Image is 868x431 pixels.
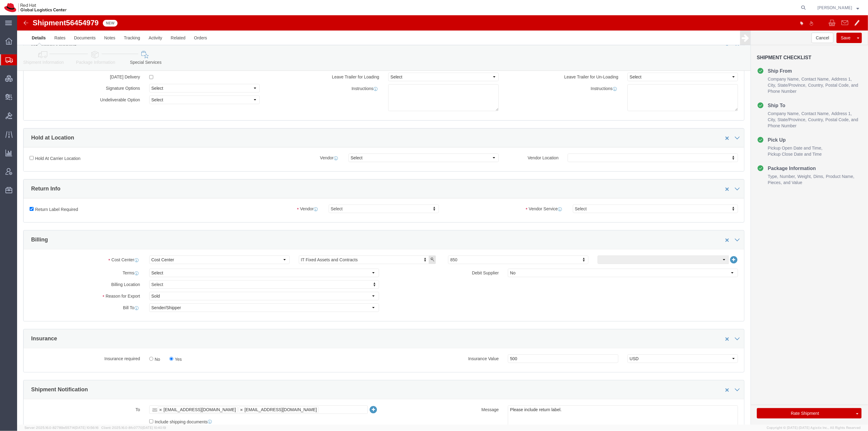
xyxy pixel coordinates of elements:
img: logo [4,3,67,12]
span: [DATE] 10:56:16 [75,426,99,429]
span: Client: 2025.16.0-8fc0770 [101,426,166,429]
span: Server: 2025.16.0-82789e55714 [24,426,99,429]
button: [PERSON_NAME] [817,4,859,11]
span: Copyright © [DATE]-[DATE] Agistix Inc., All Rights Reserved [767,425,861,430]
span: [DATE] 10:40:19 [142,426,166,429]
iframe: FS Legacy Container [17,15,868,425]
span: Tyler Radford [817,4,852,11]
